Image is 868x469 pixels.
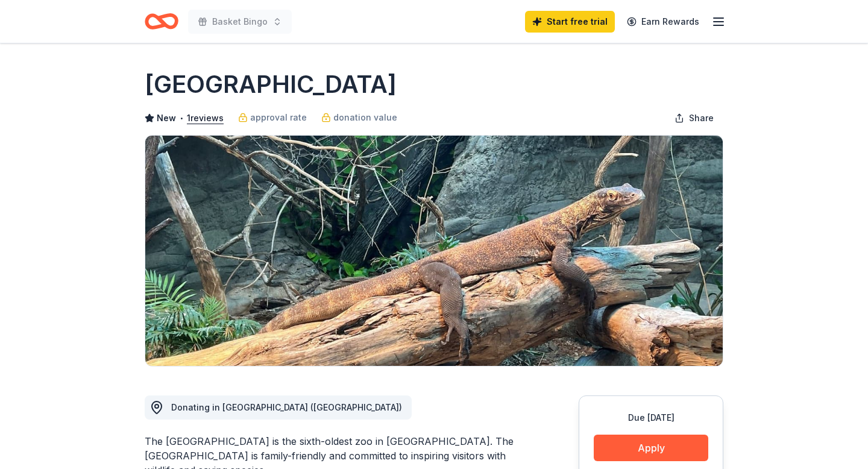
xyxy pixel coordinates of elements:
[171,402,402,412] span: Donating in [GEOGRAPHIC_DATA] ([GEOGRAPHIC_DATA])
[145,7,178,36] a: Home
[145,136,723,366] img: Image for Cincinnati Zoo & Botanical Garden
[321,110,397,125] a: donation value
[333,110,397,125] span: donation value
[620,11,706,33] a: Earn Rewards
[180,113,184,123] span: •
[157,111,176,125] span: New
[188,10,292,34] button: Basket Bingo
[525,11,615,33] a: Start free trial
[145,68,397,101] h1: [GEOGRAPHIC_DATA]
[187,111,224,125] button: 1reviews
[594,411,708,425] div: Due [DATE]
[594,435,708,461] button: Apply
[665,106,723,130] button: Share
[212,14,268,29] span: Basket Bingo
[689,111,714,125] span: Share
[238,110,307,125] a: approval rate
[250,110,307,125] span: approval rate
